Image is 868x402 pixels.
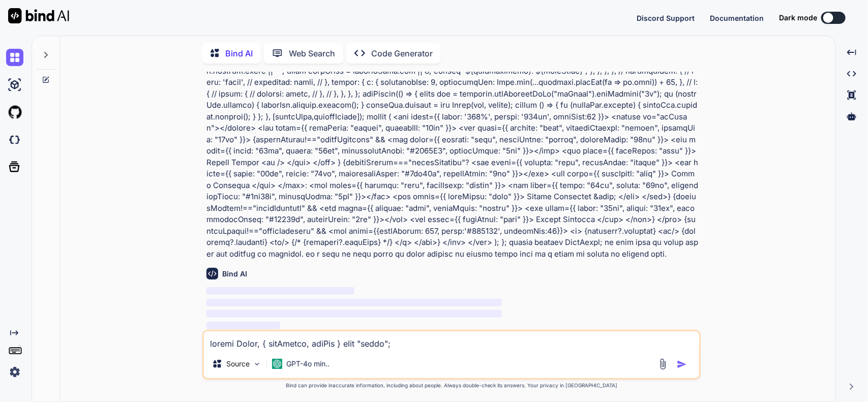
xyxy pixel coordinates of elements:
[637,14,695,22] span: Discord Support
[6,131,23,148] img: darkCloudIdeIcon
[710,13,764,23] button: Documentation
[289,47,335,59] p: Web Search
[202,382,701,389] p: Bind can provide inaccurate information, including about people. Always double-check its answers....
[206,310,502,318] span: ‌
[206,322,280,329] span: ‌
[225,47,253,59] p: Bind AI
[6,49,23,66] img: chat
[206,299,502,306] span: ‌
[286,359,330,369] p: GPT-4o min..
[253,360,261,368] img: Pick Models
[637,13,695,23] button: Discord Support
[222,269,247,279] h6: Bind AI
[710,14,764,22] span: Documentation
[6,104,23,121] img: githubLight
[6,363,23,381] img: settings
[206,287,354,295] span: ‌
[677,359,687,369] img: icon
[371,47,433,59] p: Code Generator
[272,359,282,369] img: GPT-4o mini
[6,76,23,94] img: ai-studio
[657,358,669,370] img: attachment
[779,13,817,23] span: Dark mode
[8,8,69,23] img: Bind AI
[226,359,250,369] p: Source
